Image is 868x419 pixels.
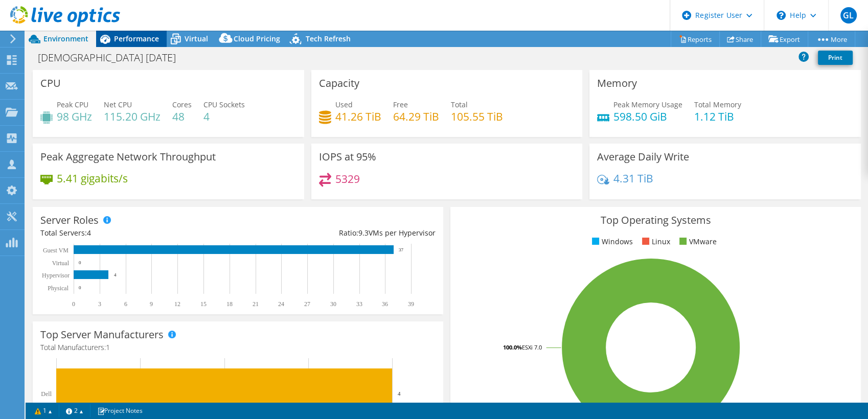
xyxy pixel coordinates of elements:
[694,111,741,122] h4: 1.12 TiB
[42,272,70,279] text: Hypervisor
[40,329,164,340] h3: Top Server Manufacturers
[398,390,401,397] text: 4
[90,404,150,417] a: Project Notes
[597,151,689,162] h3: Average Daily Write
[106,342,110,352] span: 1
[253,300,259,308] text: 21
[114,272,117,277] text: 4
[40,151,216,162] h3: Peak Aggregate Network Throughput
[613,111,682,122] h4: 598.50 GiB
[671,31,720,47] a: Reports
[185,34,208,43] span: Virtual
[330,300,336,308] text: 30
[238,227,435,239] div: Ratio: VMs per Hypervisor
[72,300,75,308] text: 0
[306,34,351,43] span: Tech Refresh
[613,173,653,184] h4: 4.31 TiB
[203,111,245,122] h4: 4
[522,343,542,351] tspan: ESXi 7.0
[40,78,61,89] h3: CPU
[59,404,90,417] a: 2
[356,300,362,308] text: 33
[114,34,159,43] span: Performance
[57,111,92,122] h4: 98 GHz
[319,151,376,162] h3: IOPS at 95%
[382,300,388,308] text: 36
[503,343,522,351] tspan: 100.0%
[150,300,153,308] text: 9
[335,173,360,184] h4: 5329
[840,7,857,24] span: GL
[335,100,353,109] span: Used
[408,300,414,308] text: 39
[808,31,855,47] a: More
[28,404,59,417] a: 1
[124,300,127,308] text: 6
[43,247,68,254] text: Guest VM
[639,236,670,247] li: Linux
[57,100,88,109] span: Peak CPU
[48,285,68,292] text: Physical
[43,34,88,43] span: Environment
[278,300,284,308] text: 24
[172,100,192,109] span: Cores
[172,111,192,122] h4: 48
[335,111,381,122] h4: 41.26 TiB
[393,100,408,109] span: Free
[98,300,101,308] text: 3
[761,31,808,47] a: Export
[719,31,761,47] a: Share
[104,111,161,122] h4: 115.20 GHz
[358,228,369,238] span: 9.3
[451,111,503,122] h4: 105.55 TiB
[57,173,128,184] h4: 5.41 gigabits/s
[40,215,99,226] h3: Server Roles
[694,100,741,109] span: Total Memory
[818,51,853,65] a: Print
[79,260,81,265] text: 0
[203,100,245,109] span: CPU Sockets
[200,300,207,308] text: 15
[41,390,52,398] text: Dell
[451,100,468,109] span: Total
[40,227,238,239] div: Total Servers:
[174,300,180,308] text: 12
[393,111,439,122] h4: 64.29 TiB
[52,260,70,267] text: Virtual
[776,11,786,20] svg: \n
[79,285,81,290] text: 0
[40,342,436,353] h4: Total Manufacturers:
[304,300,310,308] text: 27
[458,215,853,226] h3: Top Operating Systems
[234,34,280,43] span: Cloud Pricing
[104,100,132,109] span: Net CPU
[399,247,404,252] text: 37
[677,236,717,247] li: VMware
[226,300,233,308] text: 18
[33,52,192,63] h1: [DEMOGRAPHIC_DATA] [DATE]
[613,100,682,109] span: Peak Memory Usage
[597,78,637,89] h3: Memory
[319,78,359,89] h3: Capacity
[87,228,91,238] span: 4
[589,236,633,247] li: Windows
